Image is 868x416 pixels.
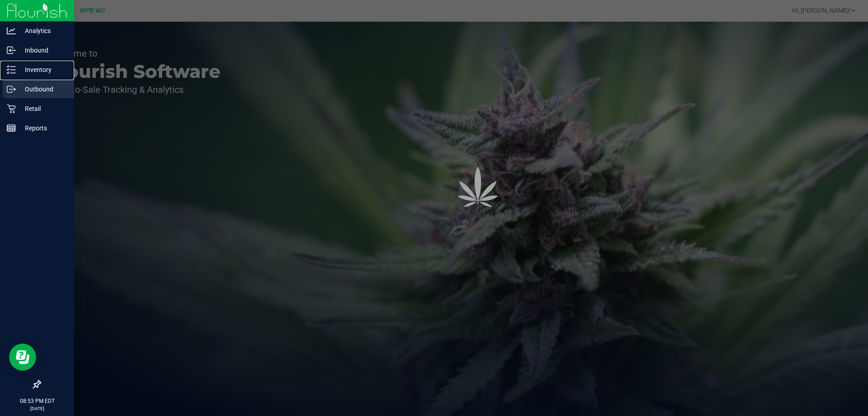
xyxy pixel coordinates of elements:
[9,344,36,371] iframe: Resource center
[7,65,16,74] inline-svg: Inventory
[7,124,16,133] inline-svg: Reports
[16,45,70,56] p: Inbound
[16,123,70,134] p: Reports
[7,85,16,94] inline-svg: Outbound
[16,103,70,114] p: Retail
[16,64,70,75] p: Inventory
[16,84,70,95] p: Outbound
[16,25,70,36] p: Analytics
[4,405,70,412] p: [DATE]
[7,26,16,35] inline-svg: Analytics
[4,397,70,405] p: 08:53 PM EDT
[7,104,16,113] inline-svg: Retail
[7,46,16,55] inline-svg: Inbound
